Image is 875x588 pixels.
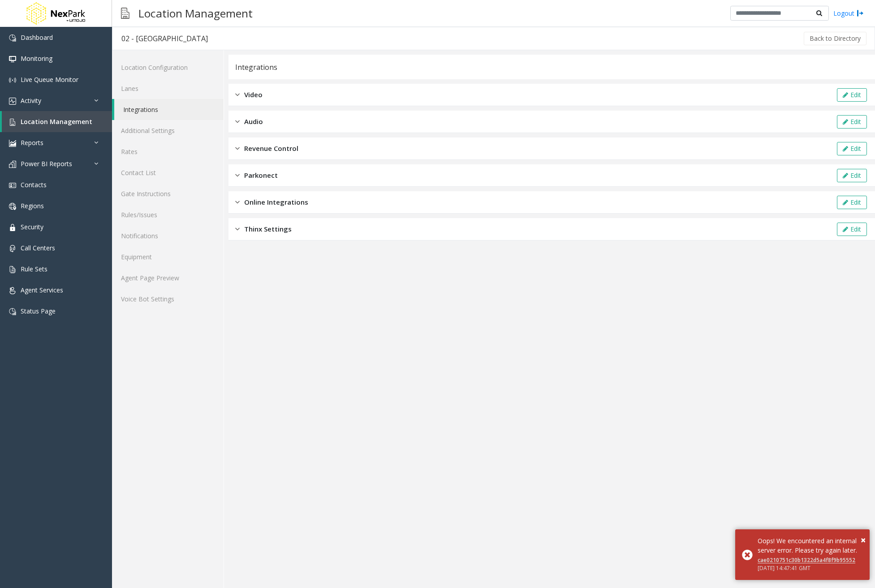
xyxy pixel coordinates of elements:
[837,88,867,102] button: Edit
[134,2,257,24] h3: Location Management
[9,224,16,231] img: 'icon'
[9,203,16,210] img: 'icon'
[121,33,208,44] div: 02 - [GEOGRAPHIC_DATA]
[9,182,16,189] img: 'icon'
[235,90,240,100] img: closed
[861,534,866,546] span: ×
[112,267,224,288] a: Agent Page Preview
[21,180,47,189] span: Contacts
[9,266,16,273] img: 'icon'
[857,9,864,18] img: logout
[837,169,867,182] button: Edit
[21,54,52,63] span: Monitoring
[21,286,63,294] span: Agent Services
[837,223,867,236] button: Edit
[21,75,78,84] span: Live Queue Monitor
[235,224,240,234] img: closed
[112,162,224,183] a: Contact List
[9,161,16,168] img: 'icon'
[21,159,72,168] span: Power BI Reports
[112,288,224,309] a: Voice Bot Settings
[837,142,867,155] button: Edit
[244,224,292,234] span: Thinx Settings
[9,119,16,126] img: 'icon'
[235,116,240,127] img: closed
[244,116,263,127] span: Audio
[9,77,16,84] img: 'icon'
[121,2,129,24] img: pageIcon
[112,204,224,225] a: Rules/Issues
[837,115,867,129] button: Edit
[21,117,92,126] span: Location Management
[9,98,16,105] img: 'icon'
[837,196,867,209] button: Edit
[244,90,263,100] span: Video
[21,265,47,273] span: Rule Sets
[2,111,112,132] a: Location Management
[112,225,224,246] a: Notifications
[9,34,16,42] img: 'icon'
[244,170,278,180] span: Parkonect
[112,183,224,204] a: Gate Instructions
[235,61,277,73] div: Integrations
[112,120,224,141] a: Additional Settings
[21,202,44,210] span: Regions
[21,138,43,147] span: Reports
[804,32,866,45] button: Back to Directory
[9,308,16,315] img: 'icon'
[833,9,864,18] a: Logout
[758,564,863,572] div: [DATE] 14:47:41 GMT
[235,197,240,207] img: closed
[235,143,240,154] img: closed
[112,246,224,267] a: Equipment
[21,244,55,252] span: Call Centers
[244,143,298,154] span: Revenue Control
[21,96,41,105] span: Activity
[21,223,43,231] span: Security
[758,556,855,564] a: cae0210751c30b1322d5a4f8f9b95552
[21,307,56,315] span: Status Page
[114,99,224,120] a: Integrations
[112,141,224,162] a: Rates
[9,245,16,252] img: 'icon'
[758,536,863,555] div: Oops! We encountered an internal server error. Please try again later.
[244,197,308,207] span: Online Integrations
[9,56,16,63] img: 'icon'
[112,78,224,99] a: Lanes
[112,57,224,78] a: Location Configuration
[21,33,53,42] span: Dashboard
[235,170,240,180] img: closed
[9,140,16,147] img: 'icon'
[861,533,866,547] button: Close
[9,287,16,294] img: 'icon'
